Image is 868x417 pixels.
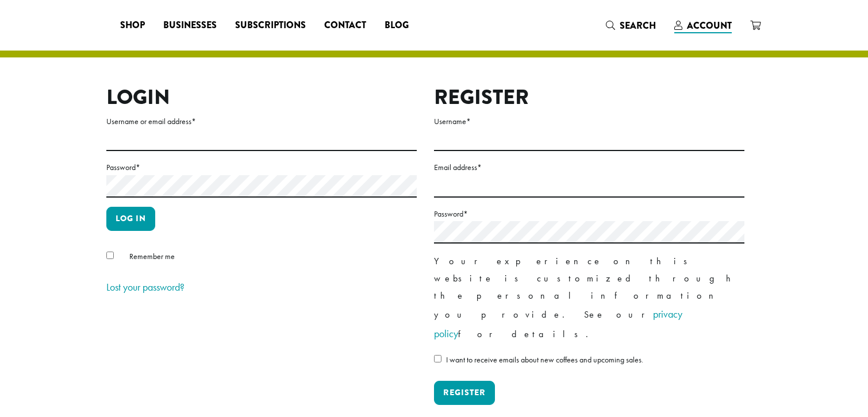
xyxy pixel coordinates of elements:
h2: Register [434,85,744,110]
span: Account [687,19,732,32]
span: Blog [385,18,409,33]
span: Subscriptions [235,18,306,33]
span: Businesses [163,18,217,33]
button: Log in [106,207,155,231]
a: Search [597,16,665,35]
a: Shop [111,16,154,34]
label: Password [434,207,744,221]
span: Remember me [129,251,175,261]
label: Email address [434,160,744,175]
button: Register [434,381,495,405]
span: I want to receive emails about new coffees and upcoming sales. [446,354,643,365]
span: Search [620,19,656,32]
label: Username or email address [106,114,417,129]
label: Password [106,160,417,175]
h2: Login [106,85,417,110]
input: I want to receive emails about new coffees and upcoming sales. [434,355,441,362]
a: Lost your password? [106,280,185,294]
span: Contact [324,18,366,33]
a: privacy policy [434,307,682,340]
label: Username [434,114,744,129]
span: Shop [120,18,145,33]
p: Your experience on this website is customized through the personal information you provide. See o... [434,253,744,343]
